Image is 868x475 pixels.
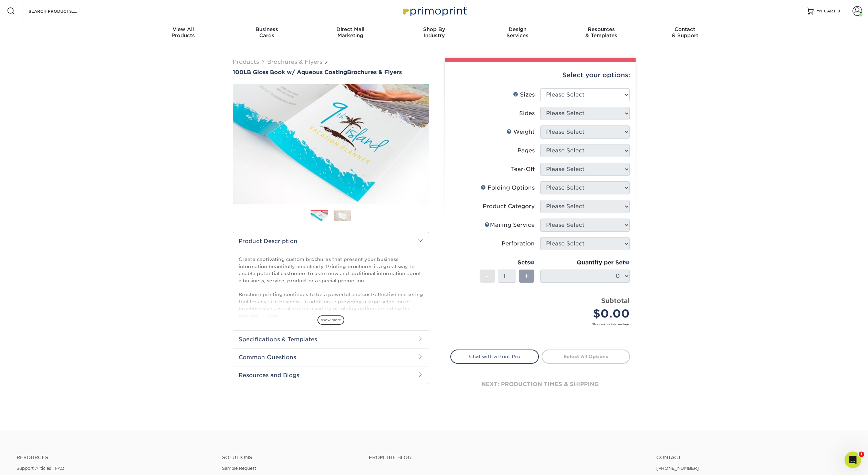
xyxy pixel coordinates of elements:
[334,210,351,221] img: Brochures & Flyers 02
[233,366,429,384] h2: Resources and Blogs
[506,128,535,136] div: Weight
[643,26,727,39] div: & Support
[450,350,539,363] a: Chat with a Print Pro
[267,59,322,65] a: Brochures & Flyers
[859,452,864,457] span: 1
[233,232,429,250] h2: Product Description
[225,22,308,44] a: BusinessCards
[233,330,429,348] h2: Specifications & Templates
[513,91,535,99] div: Sizes
[511,165,535,173] div: Tear-Off
[542,350,630,363] a: Select All Options
[545,305,630,322] div: $0.00
[560,26,643,32] span: Resources
[837,9,840,13] span: 0
[225,26,308,32] span: Business
[560,26,643,39] div: & Templates
[400,3,469,18] img: Primoprint
[392,22,476,44] a: Shop ByIndustry
[17,455,212,461] h4: Resources
[311,210,328,222] img: Brochures & Flyers 01
[308,26,392,39] div: Marketing
[643,26,727,32] span: Contact
[142,26,225,39] div: Products
[656,466,699,471] a: [PHONE_NUMBER]
[601,297,630,304] strong: Subtotal
[519,109,535,118] div: Sides
[476,22,560,44] a: DesignServices
[643,22,727,44] a: Contact& Support
[502,240,535,248] div: Perforation
[308,22,392,44] a: Direct MailMarketing
[540,259,630,267] div: Quantity per Set
[480,259,535,267] div: Sets
[656,455,851,461] a: Contact
[560,22,643,44] a: Resources& Templates
[17,466,64,471] a: Support Articles | FAQ
[392,26,476,32] span: Shop By
[524,271,529,281] span: +
[28,7,95,15] input: SEARCH PRODUCTS.....
[484,221,535,229] div: Mailing Service
[816,8,836,14] span: MY CART
[517,146,535,155] div: Pages
[392,26,476,39] div: Industry
[308,26,392,32] span: Direct Mail
[233,69,429,75] a: 100LB Gloss Book w/ Aqueous CoatingBrochures & Flyers
[450,364,630,405] div: next: production times & shipping
[476,26,560,39] div: Services
[481,184,535,192] div: Folding Options
[233,348,429,366] h2: Common Questions
[239,256,423,319] p: Create captivating custom brochures that present your business information beautifully and clearl...
[222,466,256,471] a: Sample Request
[369,455,638,461] h4: From the Blog
[233,76,429,212] img: 100LB Gloss Book<br/>w/ Aqueous Coating 01
[476,26,560,32] span: Design
[456,322,630,326] small: *Does not include postage
[450,62,630,88] div: Select your options:
[486,271,489,281] span: -
[233,69,347,75] span: 100LB Gloss Book w/ Aqueous Coating
[142,26,225,32] span: View All
[233,59,259,65] a: Products
[142,22,225,44] a: View AllProducts
[225,26,308,39] div: Cards
[222,455,358,461] h4: Solutions
[317,315,344,325] span: show more
[845,452,861,468] iframe: Intercom live chat
[483,202,535,211] div: Product Category
[233,69,429,75] h1: Brochures & Flyers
